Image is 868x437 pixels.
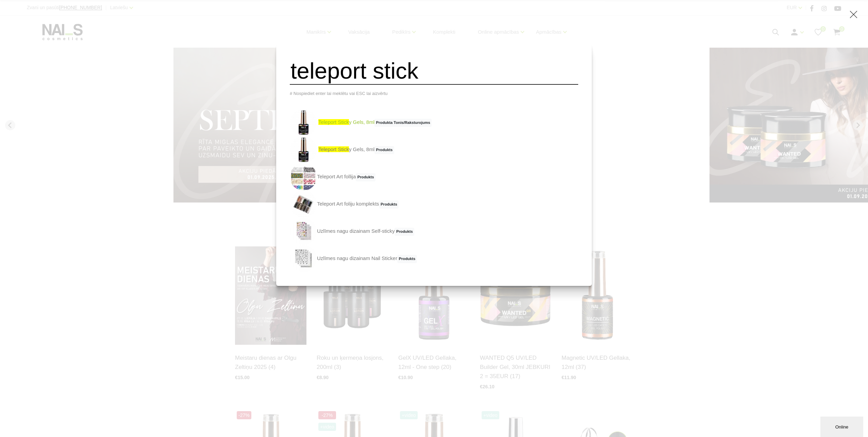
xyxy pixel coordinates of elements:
[356,173,375,181] span: Produkts
[374,119,432,127] span: Produkta Tonis/Raksturojums
[290,191,399,218] a: Teleport Art foliju komplektsProdukts
[374,146,394,154] span: Produkts
[290,109,432,136] a: teleport sticky Gels, 8mlProdukta Tonis/Raksturojums
[290,245,417,272] a: Uzlīmes nagu dizainam Nail StickerProdukts
[318,146,349,152] span: teleport stick
[290,57,578,85] input: Meklēt produktus ...
[820,415,865,437] iframe: chat widget
[395,228,414,236] span: Produkts
[290,109,317,136] img: Gels, kas pārnes follijas dizainu uz naga plātnes. Veido visoriģinālākos nagu dizainus, sākot no ...
[397,255,417,263] span: Produkts
[379,200,399,209] span: Produkts
[290,163,375,191] a: Teleport Art follijaProdukts
[318,119,349,125] span: teleport stick
[290,136,394,163] a: teleport sticky Gels, 8mlProdukts
[290,91,388,96] span: # Nospiediet enter lai meklētu vai ESC lai aizvērtu
[290,218,414,245] a: Uzlīmes nagu dizainam Self-stickyProdukts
